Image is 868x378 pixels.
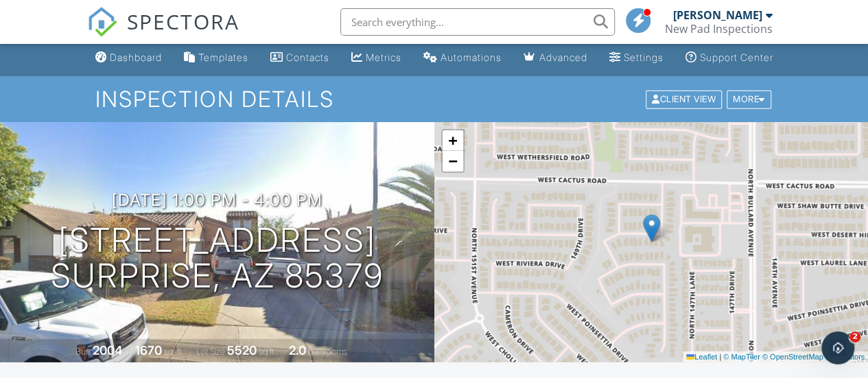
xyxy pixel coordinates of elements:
[443,130,463,151] a: Zoom in
[448,132,457,149] span: +
[418,45,507,71] a: Automations (Basic)
[93,343,122,357] div: 2004
[604,45,669,71] a: Settings
[198,51,248,63] div: Templates
[51,222,384,295] h1: [STREET_ADDRESS] Surprise, AZ 85379
[265,45,335,71] a: Contacts
[443,151,463,172] a: Zoom out
[112,191,322,209] h3: [DATE] 1:00 pm - 4:00 pm
[289,343,306,357] div: 2.0
[110,51,162,63] div: Dashboard
[849,331,860,342] span: 2
[90,45,167,71] a: Dashboard
[308,346,347,357] span: bathrooms
[286,51,329,63] div: Contacts
[75,346,91,357] span: Built
[686,353,717,361] a: Leaflet
[719,353,721,361] span: |
[227,343,257,357] div: 5520
[441,51,502,63] div: Automations
[259,346,276,357] span: sq.ft.
[727,90,771,108] div: More
[448,152,457,169] span: −
[539,51,587,63] div: Advanced
[518,45,593,71] a: Advanced
[700,51,773,63] div: Support Center
[624,51,664,63] div: Settings
[644,93,725,104] a: Client View
[346,45,407,71] a: Metrics
[127,7,239,36] span: SPECTORA
[340,8,615,36] input: Search everything...
[135,343,162,357] div: 1670
[646,90,722,108] div: Client View
[762,353,865,361] a: © OpenStreetMap contributors
[95,87,772,111] h1: Inspection Details
[87,7,117,37] img: The Best Home Inspection Software - Spectora
[673,8,762,22] div: [PERSON_NAME]
[821,331,854,364] iframe: Intercom live chat
[723,353,760,361] a: © MapTiler
[87,19,239,47] a: SPECTORA
[665,22,773,36] div: New Pad Inspections
[196,346,225,357] span: Lot Size
[680,45,779,71] a: Support Center
[164,346,183,357] span: sq. ft.
[178,45,254,71] a: Templates
[643,214,660,242] img: Marker
[366,51,401,63] div: Metrics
